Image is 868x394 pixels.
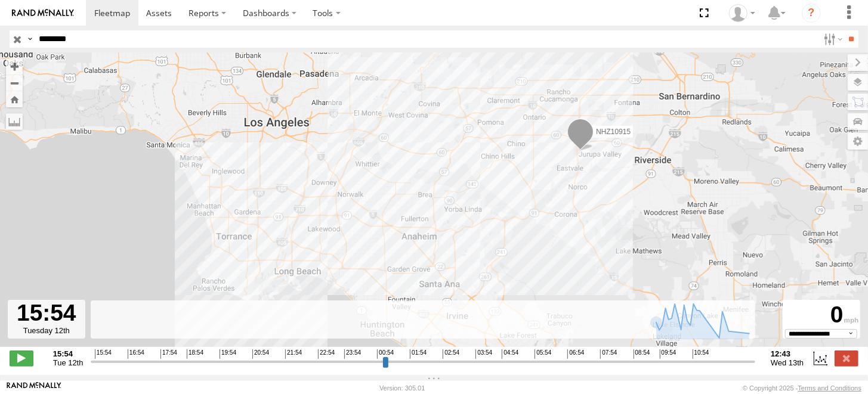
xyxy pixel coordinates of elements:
span: 01:54 [410,349,427,359]
label: Search Filter Options [819,30,845,48]
span: NHZ10915 [596,128,631,136]
span: 08:54 [634,349,650,359]
span: 02:54 [443,349,459,359]
span: 23:54 [344,349,361,359]
button: Zoom out [6,75,23,91]
a: Visit our Website [7,382,61,394]
label: Map Settings [848,133,868,150]
button: Zoom in [6,58,23,75]
span: 05:54 [535,349,551,359]
strong: 15:54 [53,349,84,358]
span: 19:54 [220,349,236,359]
div: Zulema McIntosch [725,4,759,22]
span: 16:54 [128,349,144,359]
label: Measure [6,113,23,130]
span: 18:54 [187,349,203,359]
label: Close [835,350,858,366]
img: rand-logo.svg [12,9,74,17]
button: Zoom Home [6,91,23,107]
span: 03:54 [475,349,492,359]
a: Terms and Conditions [798,384,861,392]
div: 0 [784,302,858,329]
span: 04:54 [502,349,518,359]
span: 09:54 [660,349,677,359]
label: Play/Stop [10,350,33,366]
span: 22:54 [318,349,335,359]
span: 00:54 [377,349,394,359]
span: 17:54 [160,349,177,359]
span: Tue 12th Aug 2025 [53,358,84,367]
span: 06:54 [567,349,584,359]
span: 07:54 [600,349,617,359]
span: 21:54 [285,349,302,359]
i: ? [802,4,821,23]
span: 10:54 [693,349,709,359]
div: Version: 305.01 [379,384,425,392]
strong: 12:43 [771,349,804,358]
label: Search Query [25,30,35,48]
span: 15:54 [95,349,112,359]
span: Wed 13th Aug 2025 [771,358,804,367]
span: 20:54 [252,349,269,359]
div: © Copyright 2025 - [743,384,861,392]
